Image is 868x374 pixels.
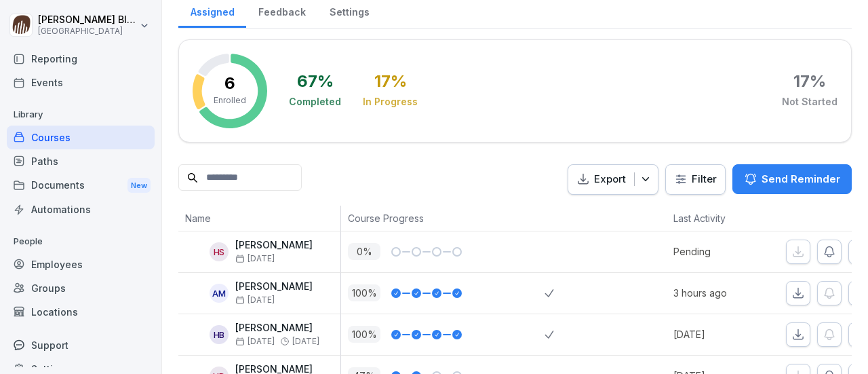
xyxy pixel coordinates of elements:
[7,333,155,357] div: Support
[348,211,538,225] p: Course Progress
[348,326,380,343] p: 100 %
[210,325,229,344] div: HB
[666,165,725,194] button: Filter
[289,95,341,109] div: Completed
[235,322,319,334] p: [PERSON_NAME]
[224,75,235,92] p: 6
[732,164,852,194] button: Send Reminder
[7,253,155,276] a: Employees
[38,26,137,36] p: [GEOGRAPHIC_DATA]
[7,276,155,300] a: Groups
[210,242,229,261] div: HS
[7,104,155,126] p: Library
[793,73,826,90] div: 17 %
[210,284,229,303] div: AM
[673,327,768,341] p: [DATE]
[348,243,380,260] p: 0 %
[782,95,837,109] div: Not Started
[7,71,155,94] a: Events
[363,95,418,109] div: In Progress
[7,173,155,198] a: DocumentsNew
[374,73,407,90] div: 17 %
[7,198,155,221] a: Automations
[673,211,762,225] p: Last Activity
[235,254,275,263] span: [DATE]
[594,172,626,187] p: Export
[568,164,658,195] button: Export
[673,286,768,300] p: 3 hours ago
[38,14,137,26] p: [PERSON_NAME] Blaak
[292,337,319,346] span: [DATE]
[7,126,155,149] a: Courses
[7,149,155,173] a: Paths
[235,240,313,251] p: [PERSON_NAME]
[348,284,380,301] p: 100 %
[762,172,840,187] p: Send Reminder
[214,94,246,107] p: Enrolled
[185,211,334,225] p: Name
[674,172,717,186] div: Filter
[235,281,313,293] p: [PERSON_NAME]
[7,173,155,198] div: Documents
[7,231,155,253] p: People
[7,47,155,71] a: Reporting
[673,244,768,259] p: Pending
[235,337,275,346] span: [DATE]
[127,178,151,193] div: New
[7,300,155,324] a: Locations
[297,73,334,90] div: 67 %
[235,295,275,305] span: [DATE]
